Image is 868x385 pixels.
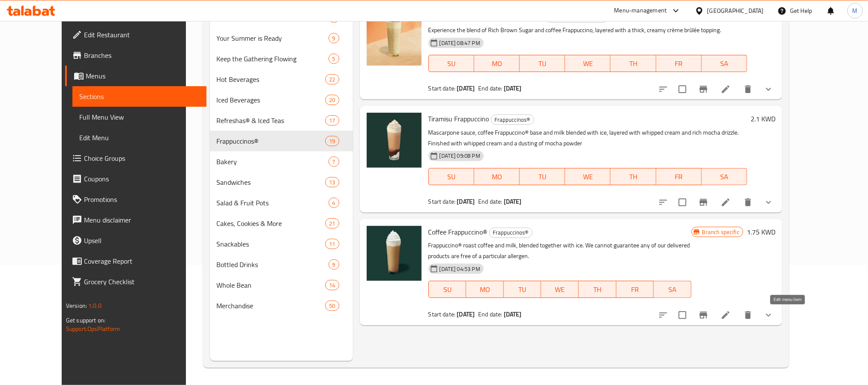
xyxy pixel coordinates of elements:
span: Branches [84,50,200,60]
span: SA [657,283,688,296]
div: Frappuccinos® [491,114,534,125]
div: Keep the Gathering Flowing [217,54,329,64]
span: Start date: [428,309,456,320]
button: delete [738,192,758,213]
span: 1.0.0 [88,300,102,311]
span: Upsell [84,235,200,246]
svg: Show Choices [763,84,774,94]
span: Start date: [428,83,456,94]
span: Frappuccinos® [217,136,326,146]
button: Branch-specific-item [693,79,714,99]
span: Whole Bean [217,280,326,290]
div: items [325,115,339,126]
span: Frappuccinos® [491,115,534,125]
div: Menu-management [614,6,667,16]
span: Menu disclaimer [84,215,200,225]
div: Salad & Fruit Pots4 [210,192,353,213]
div: items [329,54,339,64]
button: sort-choices [653,79,673,99]
span: Your Summer is Ready [217,33,329,43]
div: Whole Bean14 [210,275,353,295]
span: Select to update [673,193,691,211]
span: Tiramisu Frappuccino [428,112,489,125]
span: 7 [329,158,339,166]
a: Edit Restaurant [65,24,207,45]
span: End date: [478,309,502,320]
span: Sections [79,91,200,102]
b: [DATE] [457,196,475,207]
p: Experience the blend of Rich Brown Sugar and coffee Frappuccino, layered with a thick, creamy crè... [428,25,747,36]
button: SA [702,55,747,72]
div: Bakery7 [210,151,353,172]
span: Snackables [217,239,326,249]
span: 11 [326,240,338,248]
div: Keep the Gathering Flowing5 [210,48,353,69]
span: 17 [326,117,338,125]
svg: Show Choices [763,197,774,208]
span: SU [432,283,463,296]
a: Coupons [65,168,207,189]
a: Upsell [65,230,207,251]
div: Iced Beverages20 [210,90,353,110]
a: Choice Groups [65,148,207,168]
span: SU [432,57,471,70]
div: Frappuccinos® [489,228,533,238]
button: SA [654,281,691,298]
a: Menu disclaimer [65,210,207,230]
span: Edit Menu [79,132,200,143]
p: Frappuccino® roast coffee and milk, blended together with ice. We cannot guarantee any of our del... [428,240,691,262]
a: Branches [65,45,207,66]
div: items [325,239,339,249]
span: End date: [478,196,502,207]
div: Merchandise50 [210,295,353,316]
div: Refreshas® & Iced Teas17 [210,110,353,131]
div: Iced Beverages [217,95,326,105]
span: Menus [86,71,200,81]
button: show more [758,192,779,213]
p: Mascarpone sauce, coffee Frappuccino® base and milk blended with ice, layered with whipped cream ... [428,127,747,149]
span: 9 [329,34,339,42]
span: M [853,6,858,15]
h6: 2.1 KWD [751,11,775,23]
div: Frappuccinos®19 [210,131,353,151]
span: 50 [326,302,338,310]
button: delete [738,79,758,99]
button: sort-choices [653,192,673,213]
a: Support.OpsPlatform [66,323,120,334]
button: SA [702,168,747,185]
div: Refreshas® & Iced Teas [217,115,326,126]
a: Grocery Checklist [65,271,207,292]
span: Hot Beverages [217,74,326,84]
button: SU [428,168,474,185]
span: FR [660,57,698,70]
span: 21 [326,220,338,228]
span: FR [660,171,698,183]
div: items [325,301,339,311]
button: FR [617,281,654,298]
button: SU [428,281,467,298]
b: [DATE] [504,309,522,320]
b: [DATE] [457,309,475,320]
button: MO [474,168,520,185]
button: FR [656,55,702,72]
span: Cakes, Cookies & More [217,218,326,229]
span: Bottled Drinks [217,259,329,270]
span: FR [620,283,651,296]
div: Bottled Drinks9 [210,254,353,275]
span: SA [705,57,744,70]
button: show more [758,305,779,325]
span: WE [569,57,607,70]
div: Cakes, Cookies & More21 [210,213,353,234]
div: items [325,218,339,229]
span: Merchandise [217,301,326,311]
button: WE [541,281,579,298]
span: TH [582,283,613,296]
span: MO [478,171,516,183]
